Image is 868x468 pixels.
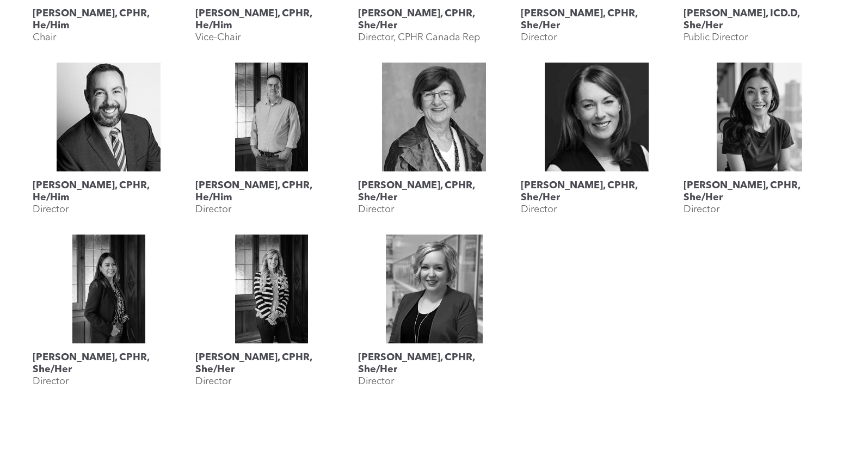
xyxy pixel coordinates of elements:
[358,180,510,204] h3: [PERSON_NAME], CPHR, She/Her
[521,8,673,32] h3: [PERSON_NAME], CPHR, She/Her
[521,204,557,215] p: Director
[358,352,510,375] h3: [PERSON_NAME], CPHR, She/Her
[33,180,184,204] h3: [PERSON_NAME], CPHR, He/Him
[33,32,56,44] p: Chair
[33,8,184,32] h3: [PERSON_NAME], CPHR, He/Him
[33,204,69,215] p: Director
[684,8,835,32] h3: [PERSON_NAME], ICD.D, She/Her
[358,204,394,215] p: Director
[195,352,347,375] h3: [PERSON_NAME], CPHR, She/Her
[195,375,231,387] p: Director
[358,375,394,387] p: Director
[195,204,231,215] p: Director
[684,204,719,215] p: Director
[684,180,835,204] h3: [PERSON_NAME], CPHR, She/Her
[195,8,347,32] h3: [PERSON_NAME], CPHR, He/Him
[521,32,557,44] p: Director
[358,8,510,32] h3: [PERSON_NAME], CPHR, She/Her
[195,180,347,204] h3: [PERSON_NAME], CPHR, He/Him
[684,32,748,44] p: Public Director
[33,375,69,387] p: Director
[521,180,673,204] h3: [PERSON_NAME], CPHR, She/Her
[195,32,241,44] p: Vice-Chair
[33,352,184,375] h3: [PERSON_NAME], CPHR, She/Her
[358,32,480,44] p: Director, CPHR Canada Rep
